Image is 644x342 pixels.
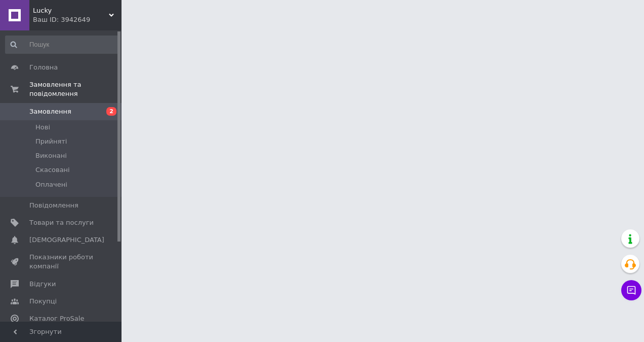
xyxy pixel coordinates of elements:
[35,165,70,175] span: Скасовані
[29,218,94,227] span: Товари та послуги
[33,6,109,15] span: Lucky
[621,280,641,300] button: Чат з покупцем
[35,180,67,189] span: Оплачені
[29,107,71,116] span: Замовлення
[33,15,122,24] div: Ваш ID: 3942649
[29,63,58,72] span: Головна
[29,297,57,306] span: Покупці
[29,314,84,323] span: Каталог ProSale
[35,123,50,132] span: Нові
[106,107,116,116] span: 2
[29,80,122,98] span: Замовлення та повідомлення
[29,201,78,210] span: Повідомлення
[5,36,119,54] input: Пошук
[35,137,67,146] span: Прийняті
[29,253,94,271] span: Показники роботи компанії
[35,151,67,160] span: Виконані
[29,280,56,289] span: Відгуки
[29,235,104,245] span: [DEMOGRAPHIC_DATA]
